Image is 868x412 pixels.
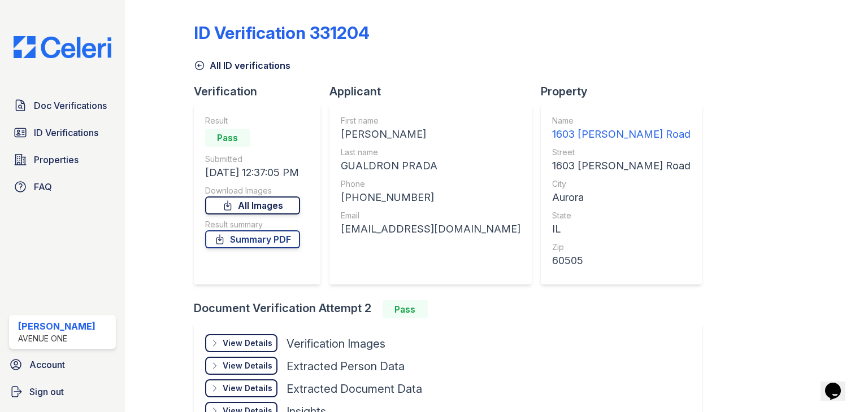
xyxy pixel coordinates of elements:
div: 1603 [PERSON_NAME] Road [552,158,691,174]
div: State [552,210,691,221]
a: Properties [9,148,116,171]
div: Extracted Person Data [287,358,405,374]
iframe: chat widget [821,367,857,401]
div: Verification Images [287,336,385,352]
div: Avenue One [18,333,96,344]
div: Submitted [205,154,300,165]
div: View Details [223,383,272,394]
a: Name 1603 [PERSON_NAME] Road [552,115,691,142]
div: IL [552,221,691,237]
div: GUALDRON PRADA [341,158,520,174]
div: 60505 [552,253,691,269]
div: Pass [383,300,428,318]
div: Extracted Document Data [287,381,422,397]
div: Name [552,115,691,126]
a: Summary PDF [205,230,300,248]
div: [PERSON_NAME] [18,319,96,333]
span: Sign out [29,385,64,398]
img: CE_Logo_Blue-a8612792a0a2168367f1c8372b55b34899dd931a85d93a1a3d3e32e68fde9ad4.png [5,36,120,58]
div: Email [341,210,520,221]
div: [DATE] 12:37:05 PM [205,165,300,181]
div: 1603 [PERSON_NAME] Road [552,126,691,142]
div: Result [205,115,300,126]
div: Pass [205,129,250,147]
div: First name [341,115,520,126]
span: Doc Verifications [34,99,107,112]
a: Doc Verifications [9,94,116,117]
span: ID Verifications [34,126,98,139]
div: View Details [223,360,272,371]
div: Phone [341,178,520,190]
span: Account [29,358,65,371]
div: Property [541,84,711,99]
a: All Images [205,196,300,214]
div: Download Images [205,185,300,196]
a: Sign out [5,380,120,403]
div: Verification [194,84,329,99]
span: Properties [34,153,79,166]
div: View Details [223,338,272,349]
div: Result summary [205,219,300,230]
div: Aurora [552,190,691,205]
div: Document Verification Attempt 2 [194,300,711,318]
a: All ID verifications [194,59,290,72]
div: Last name [341,147,520,158]
div: [EMAIL_ADDRESS][DOMAIN_NAME] [341,221,520,237]
div: Street [552,147,691,158]
div: [PERSON_NAME] [341,126,520,142]
a: Account [5,353,120,376]
div: [PHONE_NUMBER] [341,190,520,205]
span: FAQ [34,180,52,194]
a: FAQ [9,176,116,198]
div: ID Verification 331204 [194,23,370,43]
a: ID Verifications [9,121,116,144]
div: City [552,178,691,190]
div: Applicant [329,84,541,99]
div: Zip [552,242,691,253]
